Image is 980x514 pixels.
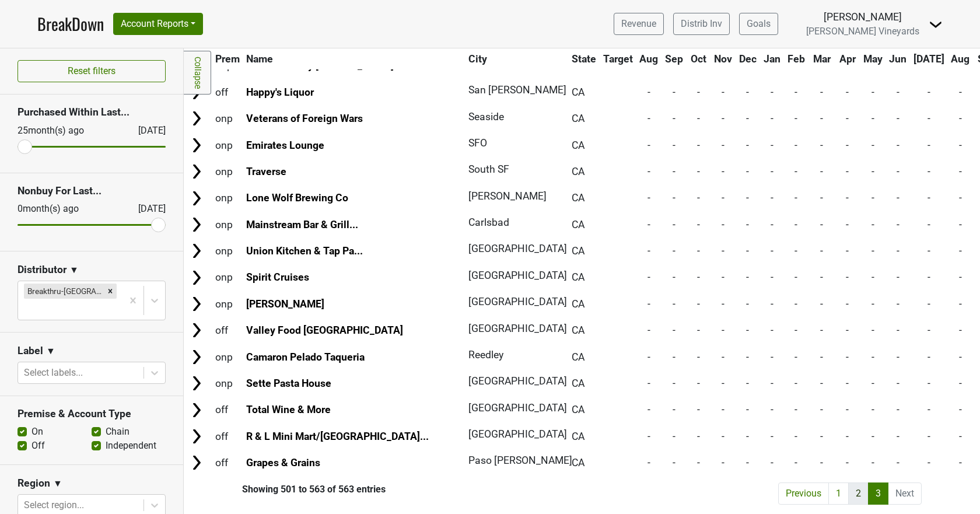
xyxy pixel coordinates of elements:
a: Camaron Pelado Taqueria [246,351,365,363]
a: Veterans of Foreign Wars [246,113,363,124]
span: - [871,404,874,415]
span: - [794,219,797,230]
span: - [846,271,849,283]
span: CA [572,245,584,257]
span: - [697,113,700,124]
span: - [928,192,930,204]
th: Name: activate to sort column ascending [244,48,465,69]
span: - [722,324,724,336]
span: - [959,324,962,336]
span: - [673,298,675,310]
span: CA [572,192,584,204]
span: - [928,298,930,310]
span: - [871,86,874,98]
span: - [846,351,849,363]
span: - [846,298,849,310]
a: Distrib Inv [673,13,730,35]
td: onp [212,186,243,211]
span: [GEOGRAPHIC_DATA] [468,270,567,281]
span: - [846,192,849,204]
span: - [820,377,823,389]
span: - [673,113,675,124]
img: Arrow right [188,428,205,445]
span: - [897,271,900,283]
span: [GEOGRAPHIC_DATA] [468,428,567,440]
span: - [846,86,849,98]
td: onp [212,212,243,237]
span: - [846,377,849,389]
img: Arrow right [188,295,205,313]
th: Jan: activate to sort column ascending [760,48,783,69]
th: Aug: activate to sort column ascending [949,48,973,69]
a: Previous [778,482,829,505]
label: On [32,425,43,439]
span: - [771,324,773,336]
span: - [820,351,823,363]
span: Seaside [468,111,504,123]
th: Target: activate to sort column ascending [600,48,636,69]
img: Arrow right [188,110,205,127]
span: - [673,324,675,336]
span: - [746,166,749,177]
div: 25 month(s) ago [17,124,110,138]
img: Arrow right [188,242,205,260]
a: BreakDown [37,12,104,36]
span: - [897,298,900,310]
span: [GEOGRAPHIC_DATA] [468,243,567,254]
th: Sep: activate to sort column ascending [662,48,686,69]
span: Prem [215,53,240,65]
img: Arrow right [188,137,205,154]
span: - [846,404,849,415]
span: - [794,86,797,98]
button: Reset filters [17,60,166,82]
span: Target [603,53,633,65]
a: 3 [868,482,888,505]
span: South SF [468,163,509,175]
span: - [820,192,823,204]
span: - [897,86,900,98]
a: Collapse [184,51,211,95]
a: Total Wine & More [246,404,331,415]
span: - [794,166,797,177]
th: May: activate to sort column ascending [860,48,885,69]
span: - [794,324,797,336]
span: - [673,404,675,415]
span: - [846,219,849,230]
h3: Region [17,477,50,489]
h3: Distributor [17,264,66,276]
span: - [959,219,962,230]
span: - [746,431,749,442]
span: - [871,324,874,336]
span: - [746,245,749,257]
span: - [897,219,900,230]
span: - [673,139,675,151]
span: ▼ [46,344,55,358]
span: - [794,377,797,389]
span: - [959,139,962,151]
span: - [746,324,749,336]
span: - [771,404,773,415]
span: - [771,377,773,389]
span: - [871,192,874,204]
span: - [820,245,823,257]
span: - [959,113,962,124]
span: - [794,192,797,204]
td: off [212,79,243,104]
div: [PERSON_NAME] [806,9,919,25]
span: - [959,404,962,415]
span: - [746,377,749,389]
span: - [794,351,797,363]
span: - [673,86,675,98]
a: Traverse [246,166,286,177]
span: - [697,86,700,98]
span: - [722,86,724,98]
span: - [959,298,962,310]
td: onp [212,370,243,396]
span: - [771,192,773,204]
span: CA [572,166,584,177]
img: Arrow right [188,375,205,392]
span: - [647,139,650,151]
span: - [897,113,900,124]
span: - [771,139,773,151]
span: - [794,271,797,283]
